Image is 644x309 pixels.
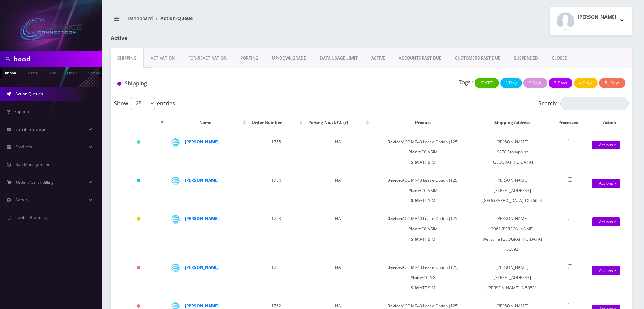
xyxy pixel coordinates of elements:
[115,113,166,132] th: : activate to sort column descending
[592,217,620,226] a: Actions
[560,97,629,110] input: Search:
[46,67,59,78] a: SIM
[392,48,448,68] a: ACCOUNTS PAST DUE
[15,91,43,97] span: Action Queues
[500,78,522,88] button: 1 Day
[305,113,371,132] th: Porting No. /DAC (?): activate to sort column ascending
[410,275,421,280] b: Plan:
[144,48,182,68] a: Activation
[550,7,632,35] button: [PERSON_NAME]
[411,236,420,242] b: SIM:
[387,264,402,270] b: Device:
[265,48,313,68] a: UP/DOWNGRADE
[14,52,100,65] input: Search in Company
[411,159,420,165] b: SIM:
[592,266,620,275] a: Actions
[475,78,499,88] button: [DATE]
[153,15,193,22] li: Action-Queue
[411,285,420,291] b: SIM:
[111,48,144,68] a: Shipping
[592,179,620,188] a: Actions
[387,303,402,309] b: Device:
[15,144,32,150] span: Products
[372,259,474,296] td: ACC MR40 Lease Option (125) ACC-5G ATT SIM
[574,78,598,88] button: 4 Days
[16,179,54,185] span: Order / Cart / Billing
[15,162,49,167] span: Ban Management
[182,48,234,68] a: FOR-REActivation
[248,172,304,209] td: 1754
[507,48,545,68] a: SUSPENDED
[475,113,549,132] th: Shipping Address
[550,113,590,132] th: Processed: activate to sort column ascending
[185,177,219,183] a: [PERSON_NAME]
[248,113,304,132] th: Order Number: activate to sort column ascending
[364,48,392,68] a: ACTIVE
[185,303,219,309] a: [PERSON_NAME]
[114,97,175,110] label: Show entries
[599,78,625,88] button: 5+ Days
[313,48,364,68] a: DATA USAGE LIMIT
[475,133,549,171] td: [PERSON_NAME] 9270 Stonypoint [GEOGRAPHIC_DATA]
[408,226,419,232] b: Plan:
[372,172,474,209] td: ACC MR40 Lease Option (125) ACC-VSIM ATT SIM
[387,216,402,222] b: Device:
[185,139,219,145] a: [PERSON_NAME]
[15,215,47,221] span: Invoice Branding
[14,109,29,114] span: Support
[475,259,549,296] td: [PERSON_NAME] [STREET_ADDRESS] [PERSON_NAME] IA 50531
[64,67,80,78] a: Email
[15,197,28,203] span: Admin
[372,113,474,132] th: Product
[305,172,371,209] td: NA
[248,259,304,296] td: 1751
[20,18,82,40] img: All Choice Connect
[111,35,278,42] h1: Active
[248,210,304,258] td: 1753
[538,97,629,110] label: Search:
[387,177,402,183] b: Device:
[2,67,19,78] a: Phone
[185,264,219,270] a: [PERSON_NAME]
[15,126,45,132] span: Email Template
[523,78,547,88] button: 2 Days
[305,133,371,171] td: NA
[372,133,474,171] td: ACC MR40 Lease Option (125) ACC-VSIM ATT SIM
[305,259,371,296] td: NA
[372,210,474,258] td: ACC MR40 Lease Option (125) ACC-VSIM ATT SIM
[85,67,108,78] a: Company
[591,113,628,132] th: Action
[448,48,507,68] a: CUSTOMERS PAST DUE
[545,48,575,68] a: CLOSED
[234,48,265,68] a: PORTING
[411,198,420,204] b: SIM:
[592,141,620,149] a: Actions
[166,113,248,132] th: Name: activate to sort column ascending
[117,82,121,86] img: Shipping
[459,78,473,86] p: Tags :
[24,67,41,78] a: Name
[387,139,402,145] b: Device:
[475,172,549,209] td: [PERSON_NAME] [STREET_ADDRESS] [GEOGRAPHIC_DATA] TX 76624
[185,216,219,222] a: [PERSON_NAME]
[111,11,366,31] nav: breadcrumb
[248,133,304,171] td: 1755
[305,210,371,258] td: NA
[578,14,616,20] h2: [PERSON_NAME]
[408,188,419,193] b: Plan:
[130,97,155,110] select: Showentries
[117,80,280,87] h1: Shipping
[475,210,549,258] td: [PERSON_NAME] 2962 [PERSON_NAME] Wellsville [GEOGRAPHIC_DATA] 66092
[128,15,153,21] a: Dashboard
[408,149,419,155] b: Plan:
[549,78,572,88] button: 3 Days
